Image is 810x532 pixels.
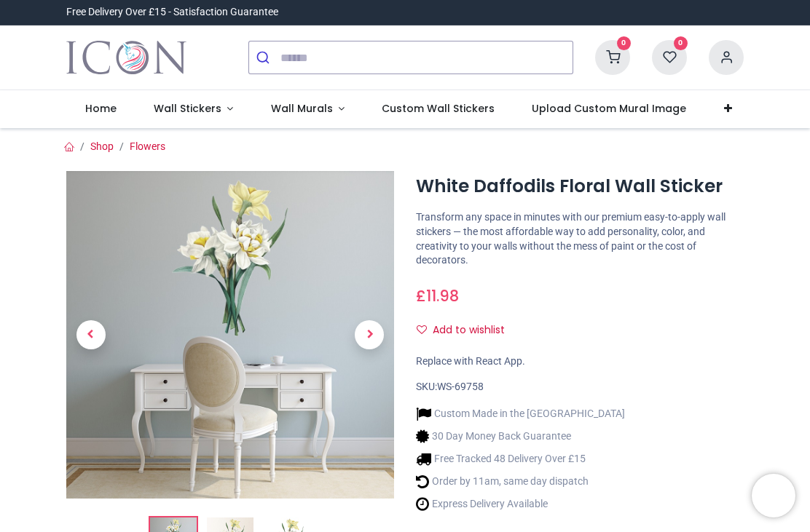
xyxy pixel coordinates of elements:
sup: 0 [674,36,688,50]
div: SKU: [416,380,744,394]
div: Replace with React App. [416,354,744,369]
span: Previous [76,320,106,349]
span: Custom Wall Stickers [382,101,495,116]
iframe: Brevo live chat [752,474,795,517]
p: Transform any space in minutes with our premium easy-to-apply wall stickers — the most affordable... [416,210,744,267]
sup: 0 [617,36,631,50]
li: Express Delivery Available [416,496,625,512]
span: 11.98 [426,285,459,306]
iframe: Customer reviews powered by Trustpilot [438,5,744,20]
a: Previous [66,221,116,450]
span: Wall Stickers [154,101,221,116]
button: Submit [249,41,280,74]
div: Free Delivery Over £15 - Satisfaction Guarantee [66,5,278,20]
li: Custom Made in the [GEOGRAPHIC_DATA] [416,406,625,421]
li: Order by 11am, same day dispatch [416,474,625,489]
img: Icon Wall Stickers [66,37,186,78]
span: WS-69758 [437,381,484,392]
a: Wall Murals [252,90,363,128]
h1: White Daffodils Floral Wall Sticker [416,174,744,199]
span: Next [355,320,384,349]
span: Upload Custom Mural Image [532,101,686,116]
span: Wall Murals [271,101,333,116]
i: Add to wishlist [417,325,427,335]
li: Free Tracked 48 Delivery Over £15 [416,451,625,467]
a: Flowers [130,140,165,152]
a: 0 [595,51,630,63]
a: Next [345,221,395,450]
a: Wall Stickers [135,90,252,128]
button: Add to wishlistAdd to wishlist [416,318,517,343]
img: White Daffodils Floral Wall Sticker [66,171,394,499]
a: 0 [652,51,687,63]
li: 30 Day Money Back Guarantee [416,429,625,444]
a: Shop [90,140,114,152]
span: Home [85,101,117,116]
span: £ [416,285,459,306]
a: Logo of Icon Wall Stickers [66,37,186,78]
